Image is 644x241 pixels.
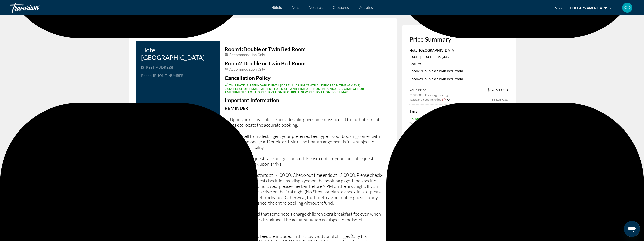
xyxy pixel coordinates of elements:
[621,2,634,13] button: Menu utilisateur
[570,4,613,12] button: Changer de devise
[271,6,282,10] a: Hôtels
[333,6,349,10] a: Croisières
[292,6,299,10] a: Vols
[553,4,562,12] button: Changer de langue
[624,5,631,10] font: CD
[359,6,373,10] a: Activités
[570,6,608,10] font: dollars américains
[10,1,61,14] a: Travorium
[624,221,640,237] iframe: Bouton de lancement de la fenêtre de messagerie
[553,6,557,10] font: en
[309,6,323,10] a: Voitures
